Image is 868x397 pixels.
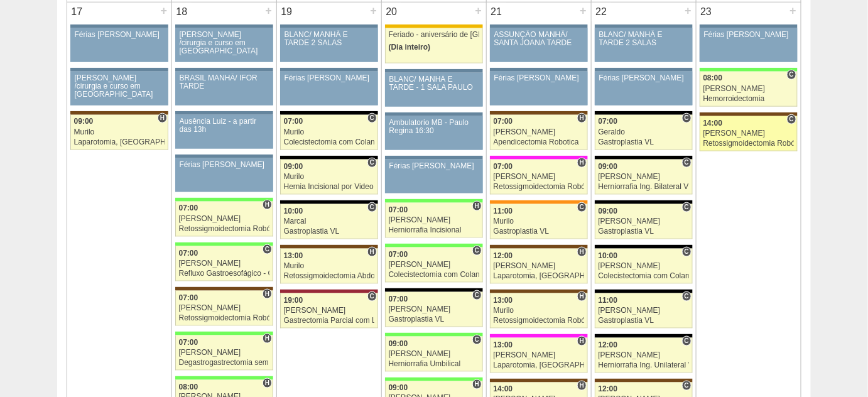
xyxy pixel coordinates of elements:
[599,385,618,394] span: 12:00
[385,292,483,327] a: C 07:00 [PERSON_NAME] Gastroplastia VL
[577,381,587,391] span: Hospital
[75,74,165,99] div: [PERSON_NAME] /cirurgia e curso em [GEOGRAPHIC_DATA]
[158,113,167,123] span: Hospital
[367,247,377,257] span: Hospital
[599,117,618,126] span: 07:00
[494,272,585,280] div: Laparotomia, [GEOGRAPHIC_DATA], Drenagem, Bridas
[284,227,375,236] div: Gastroplastia VL
[577,202,587,212] span: Consultório
[472,246,482,256] span: Consultório
[595,68,693,72] div: Key: Aviso
[490,111,588,115] div: Key: Santa Joana
[389,162,479,170] div: Férias [PERSON_NAME]
[175,335,273,371] a: H 07:00 [PERSON_NAME] Degastrogastrectomia sem vago
[599,162,618,171] span: 09:00
[577,113,587,123] span: Hospital
[280,290,378,293] div: Key: Sírio Libanês
[284,217,375,226] div: Marcal
[179,304,270,312] div: [PERSON_NAME]
[700,28,798,62] a: Férias [PERSON_NAME]
[263,244,272,254] span: Consultório
[494,138,585,146] div: Apendicectomia Robotica
[472,379,482,389] span: Hospital
[389,271,480,279] div: Colecistectomia com Colangiografia VL
[490,72,588,106] a: Férias [PERSON_NAME]
[595,156,693,160] div: Key: Blanc
[175,287,273,291] div: Key: Santa Joana
[494,251,513,260] span: 12:00
[175,198,273,202] div: Key: Brasil
[70,28,168,62] a: Férias [PERSON_NAME]
[70,111,168,115] div: Key: Santa Joana
[490,204,588,239] a: C 11:00 Murilo Gastroplastia VL
[367,113,377,123] span: Consultório
[74,138,165,146] div: Laparotomia, [GEOGRAPHIC_DATA], Drenagem, Bridas
[385,24,483,28] div: Key: Feriado
[700,72,798,107] a: C 08:00 [PERSON_NAME] Hemorroidectomia
[595,160,693,195] a: C 09:00 [PERSON_NAME] Herniorrafia Ing. Bilateral VL
[74,117,94,126] span: 09:00
[284,173,375,181] div: Murilo
[74,128,165,136] div: Murilo
[700,68,798,72] div: Key: Brasil
[70,68,168,72] div: Key: Aviso
[284,117,303,126] span: 07:00
[577,291,587,302] span: Hospital
[599,307,690,315] div: [PERSON_NAME]
[490,200,588,204] div: Key: São Luiz - SCS
[682,381,692,391] span: Consultório
[494,262,585,270] div: [PERSON_NAME]
[280,68,378,72] div: Key: Aviso
[494,117,513,126] span: 07:00
[179,215,270,223] div: [PERSON_NAME]
[179,349,270,357] div: [PERSON_NAME]
[179,314,270,322] div: Retossigmoidectomia Robótica
[599,173,690,181] div: [PERSON_NAME]
[385,28,483,63] a: Feriado - aniversário de [GEOGRAPHIC_DATA] (Dia inteiro)
[490,334,588,338] div: Key: Pro Matre
[385,199,483,203] div: Key: Brasil
[599,138,690,146] div: Gastroplastia VL
[180,117,269,134] div: Ausência Luiz - a partir das 13h
[595,293,693,329] a: C 11:00 [PERSON_NAME] Gastroplastia VL
[494,361,585,369] div: Laparotomia, [GEOGRAPHIC_DATA], Drenagem, Bridas VL
[75,31,165,39] div: Férias [PERSON_NAME]
[385,160,483,193] a: Férias [PERSON_NAME]
[703,85,795,93] div: [PERSON_NAME]
[682,247,692,257] span: Consultório
[595,200,693,204] div: Key: Blanc
[385,69,483,73] div: Key: Aviso
[472,290,482,300] span: Consultório
[385,333,483,337] div: Key: Brasil
[285,31,374,47] div: BLANC/ MANHÃ E TARDE 2 SALAS
[179,383,198,391] span: 08:00
[389,205,408,214] span: 07:00
[599,361,690,369] div: Herniorrafia Ing. Unilateral VL
[490,115,588,150] a: H 07:00 [PERSON_NAME] Apendicectomia Robotica
[700,24,798,28] div: Key: Aviso
[494,173,585,181] div: [PERSON_NAME]
[494,340,513,349] span: 13:00
[175,155,273,158] div: Key: Aviso
[389,339,408,348] span: 09:00
[175,72,273,106] a: BRASIL MANHÃ/ IFOR TARDE
[180,74,269,90] div: BRASIL MANHÃ/ IFOR TARDE
[175,28,273,62] a: [PERSON_NAME] /cirurgia e curso em [GEOGRAPHIC_DATA]
[382,3,401,21] div: 20
[494,317,585,325] div: Retossigmoidectomia Robótica
[595,115,693,150] a: C 07:00 Geraldo Gastroplastia VL
[280,200,378,204] div: Key: Blanc
[389,75,479,92] div: BLANC/ MANHÃ E TARDE - 1 SALA PAULO
[700,116,798,151] a: C 14:00 [PERSON_NAME] Retossigmoidectomia Robótica
[494,385,513,394] span: 14:00
[367,291,377,302] span: Consultório
[490,290,588,293] div: Key: Santa Joana
[179,359,270,367] div: Degastrogastrectomia sem vago
[179,259,270,268] div: [PERSON_NAME]
[703,73,723,82] span: 08:00
[682,113,692,123] span: Consultório
[389,43,431,52] span: (Dia inteiro)
[494,162,513,171] span: 07:00
[494,74,584,82] div: Férias [PERSON_NAME]
[284,307,375,315] div: [PERSON_NAME]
